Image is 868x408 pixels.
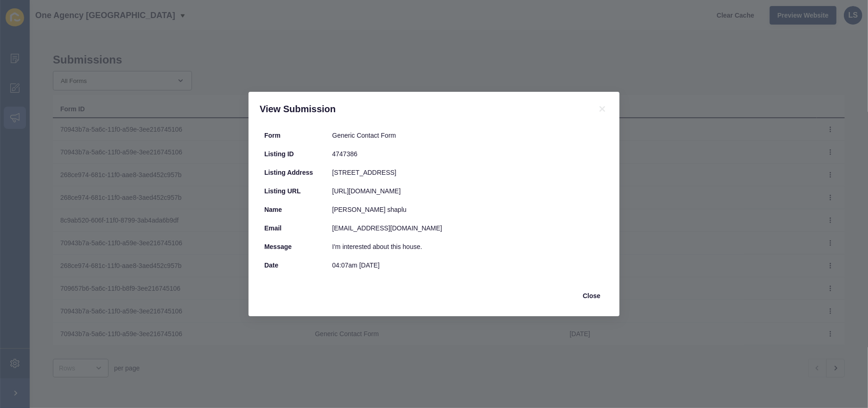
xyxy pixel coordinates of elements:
span: Close [583,291,600,300]
b: Form [264,132,281,139]
div: I'm interested about this house. [332,242,604,251]
b: Name [264,206,282,213]
b: Date [264,261,278,269]
b: Message [264,243,292,250]
div: 4747386 [332,149,604,159]
div: Generic Contact Form [332,131,604,140]
div: [EMAIL_ADDRESS][DOMAIN_NAME] [332,223,604,233]
div: [URL][DOMAIN_NAME] [332,186,604,196]
b: Email [264,224,281,232]
b: Listing ID [264,150,294,158]
b: Listing Address [264,169,313,176]
h1: View Submission [260,103,585,115]
button: Close [575,287,608,305]
b: Listing URL [264,187,301,195]
div: [PERSON_NAME] shaplu [332,205,604,214]
time: 04:07am [DATE] [332,261,379,269]
div: [STREET_ADDRESS] [332,168,604,177]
